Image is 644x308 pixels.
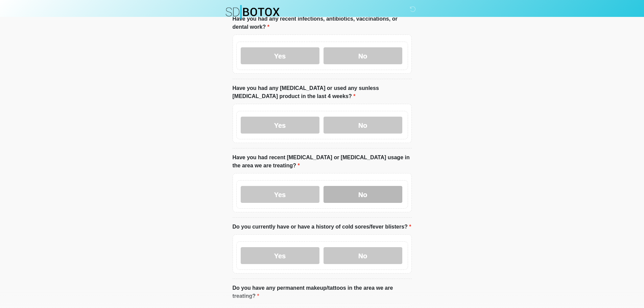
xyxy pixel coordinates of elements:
label: Yes [241,117,319,134]
label: Do you have any permanent makeup/tattoos in the area we are treating? [233,284,412,300]
label: No [324,186,402,203]
label: Have you had recent [MEDICAL_DATA] or [MEDICAL_DATA] usage in the area we are treating? [233,153,412,170]
label: Yes [241,47,319,64]
label: No [324,247,402,264]
label: Do you currently have or have a history of cold sores/fever blisters? [233,223,411,231]
label: No [324,47,402,64]
label: Have you had any [MEDICAL_DATA] or used any sunless [MEDICAL_DATA] product in the last 4 weeks? [233,84,412,100]
label: Yes [241,186,319,203]
label: Yes [241,247,319,264]
label: No [324,117,402,134]
img: SDBotox Logo [226,5,280,19]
